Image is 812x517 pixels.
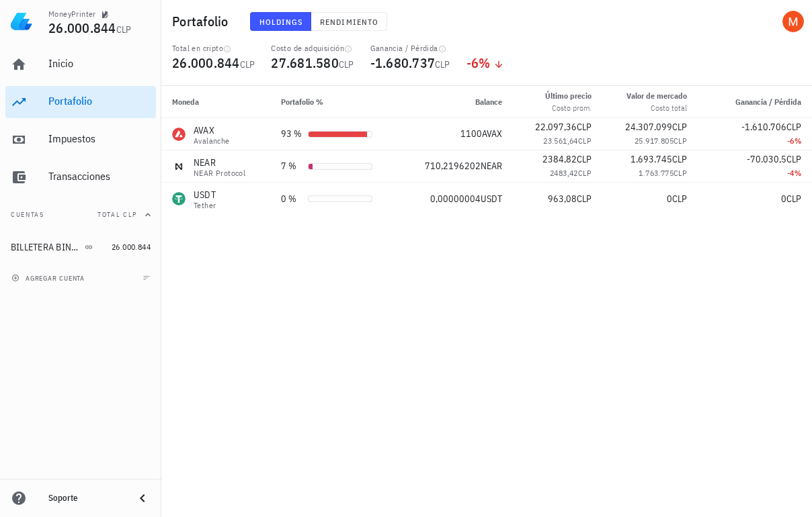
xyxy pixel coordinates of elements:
span: CLP [578,168,592,178]
th: Ganancia / Pérdida: Sin ordenar. Pulse para ordenar de forma ascendente. [698,86,812,118]
span: 2483,42 [550,168,578,178]
span: CLP [786,121,801,133]
span: CLP [240,58,255,70]
span: CLP [672,153,687,165]
a: Inicio [5,48,156,81]
span: Moneda [172,97,199,107]
span: 710,2196202 [425,160,481,172]
div: Portafolio [48,95,151,107]
div: -4 [708,167,801,180]
span: USDT [481,193,502,205]
button: Holdings [250,12,312,31]
span: 26.000.844 [48,19,116,37]
span: 25.917.805 [635,136,674,146]
div: Valor de mercado [626,90,687,102]
img: LedgiFi [11,11,32,32]
span: 1100 [460,128,482,140]
div: Total en cripto [172,43,255,54]
span: 27.681.580 [271,54,339,72]
div: Transacciones [48,170,151,183]
span: Ganancia / Pérdida [735,97,801,107]
span: Rendimiento [319,17,378,27]
div: Impuestos [48,132,151,145]
th: Portafolio %: Sin ordenar. Pulse para ordenar de forma ascendente. [270,86,400,118]
div: -6 [708,134,801,148]
th: Moneda [161,86,270,118]
span: agregar cuenta [14,274,85,283]
span: -1.610.706 [741,121,786,133]
span: CLP [578,136,592,146]
span: CLP [786,193,801,205]
span: CLP [577,121,592,133]
span: 2384,82 [542,153,577,165]
span: CLP [674,136,687,146]
div: -6 [466,56,504,70]
span: 1.763.775 [639,168,674,178]
span: CLP [672,193,687,205]
span: 26.000.844 [172,54,240,72]
button: agregar cuenta [8,271,91,285]
div: NEAR [194,156,245,169]
span: -1.680.737 [370,54,436,72]
div: MoneyPrinter [48,9,96,19]
span: % [479,54,490,72]
span: CLP [116,23,132,36]
th: Balance: Sin ordenar. Pulse para ordenar de forma ascendente. [400,86,514,118]
span: Portafolio % [281,97,323,107]
div: USDT-icon [172,192,186,205]
span: 26.000.844 [112,242,151,252]
span: NEAR [481,160,502,172]
span: % [795,136,801,146]
div: BILLETERA BINANCE [11,242,82,253]
div: Costo de adquisición [271,43,354,54]
span: CLP [674,168,687,178]
span: % [795,168,801,178]
span: 963,08 [548,193,577,205]
div: 93 % [281,127,302,141]
span: AVAX [482,128,502,140]
button: Rendimiento [311,12,387,31]
span: Total CLP [97,210,137,219]
div: Avalanche [194,137,230,145]
div: Último precio [545,90,592,102]
span: 24.307.099 [625,121,672,133]
span: 0 [667,193,672,205]
div: 0 % [281,192,302,206]
span: 0,00000004 [430,193,481,205]
span: CLP [577,153,592,165]
div: Tether [194,201,216,209]
button: CuentasTotal CLP [5,199,156,231]
div: NEAR-icon [172,160,186,173]
span: 22.097,36 [535,121,577,133]
span: 0 [781,193,786,205]
span: CLP [339,58,354,70]
div: NEAR Protocol [194,169,245,177]
div: Ganancia / Pérdida [370,43,450,54]
div: AVAX-icon [172,128,186,141]
div: Soporte [48,493,124,504]
span: CLP [577,193,592,205]
div: Inicio [48,57,151,70]
span: Holdings [259,17,303,27]
span: CLP [672,121,687,133]
div: USDT [194,188,216,201]
a: Transacciones [5,161,156,193]
div: Costo prom. [545,102,592,114]
a: BILLETERA BINANCE 26.000.844 [5,231,156,263]
div: avatar [782,11,804,32]
h1: Portafolio [172,11,234,32]
div: Costo total [626,102,687,114]
span: CLP [786,153,801,165]
span: CLP [435,58,450,70]
a: Portafolio [5,86,156,118]
span: 1.693.745 [631,153,672,165]
span: 23.561,64 [543,136,578,146]
div: 7 % [281,159,302,173]
span: Balance [475,97,502,107]
div: AVAX [194,124,230,137]
span: -70.030,5 [747,153,786,165]
a: Impuestos [5,124,156,156]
